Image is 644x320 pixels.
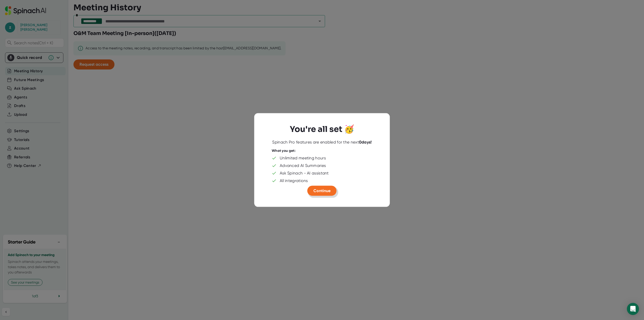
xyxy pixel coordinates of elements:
[313,188,331,193] span: Continue
[359,140,372,145] b: 0 days!
[307,186,337,196] button: Continue
[280,155,326,160] div: Unlimited meeting hours
[290,124,354,134] h3: You're all set 🥳
[280,178,308,183] div: All integrations
[280,170,329,175] div: Ask Spinach - AI assistant
[280,163,326,168] div: Advanced AI Summaries
[272,140,372,145] div: Spinach Pro features are enabled for the next
[272,149,296,153] div: What you get:
[627,303,639,315] div: Open Intercom Messenger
